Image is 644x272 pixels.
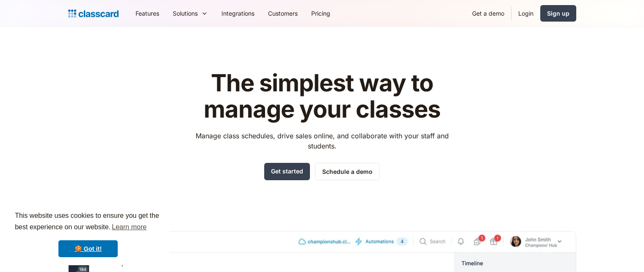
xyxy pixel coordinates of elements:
a: Pricing [304,4,337,23]
div: Solutions [166,4,215,23]
a: dismiss cookie message [58,240,118,257]
p: Manage class schedules, drive sales online, and collaborate with your staff and students. [188,131,456,151]
a: Sign up [540,5,576,22]
a: Login [511,4,540,23]
div: cookieconsent [7,203,169,265]
a: Get started [264,163,310,180]
div: Solutions [173,9,198,18]
a: Schedule a demo [315,163,380,180]
span: This website uses cookies to ensure you get the best experience on our website. [15,211,161,234]
a: home [68,8,119,19]
div: Sign up [547,9,569,18]
a: learn more about cookies [111,221,148,234]
a: Features [129,4,166,23]
a: Customers [261,4,304,23]
a: Integrations [215,4,261,23]
a: Get a demo [465,4,511,23]
h1: The simplest way to manage your classes [188,70,456,122]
